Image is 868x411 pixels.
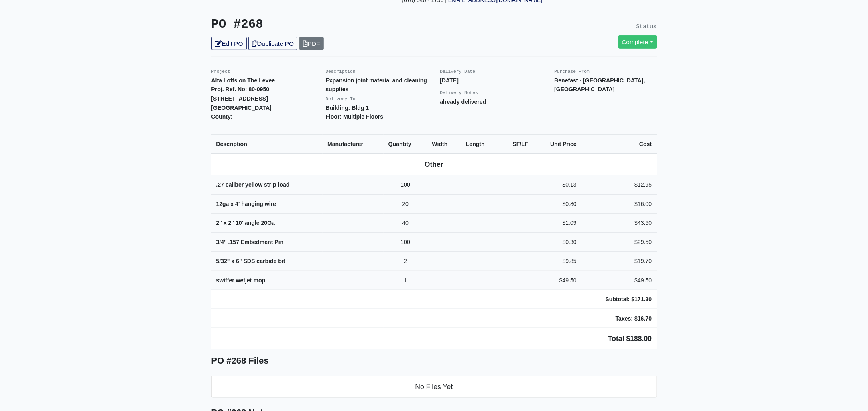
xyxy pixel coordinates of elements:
[211,113,233,120] strong: County:
[299,37,324,50] a: PDF
[384,194,427,214] td: 20
[555,76,657,94] p: Benefast - [GEOGRAPHIC_DATA], [GEOGRAPHIC_DATA]
[384,232,427,252] td: 100
[326,113,384,120] strong: Floor: Multiple Floors
[384,271,427,290] td: 1
[533,252,581,271] td: $9.85
[461,134,499,154] th: Length
[211,134,323,154] th: Description
[533,232,581,252] td: $0.30
[326,97,356,101] small: Delivery To
[440,99,486,105] strong: already delivered
[211,356,657,366] h5: PO #268 Files
[581,252,657,271] td: $19.70
[425,160,443,169] b: Other
[216,181,290,188] strong: .27 caliber yellow strip load
[216,220,275,226] strong: 2" x 2" 10' angle 20Ga
[211,328,657,349] td: Total $188.00
[499,134,533,154] th: SF/LF
[581,214,657,233] td: $43.60
[440,77,459,84] strong: [DATE]
[581,134,657,154] th: Cost
[618,35,657,49] a: Complete
[323,134,384,154] th: Manufacturer
[440,90,478,95] small: Delivery Notes
[384,134,427,154] th: Quantity
[211,17,428,32] h3: PO #268
[427,134,461,154] th: Width
[248,37,297,50] a: Duplicate PO
[533,134,581,154] th: Unit Price
[636,23,657,30] small: Status
[533,175,581,195] td: $0.13
[581,271,657,290] td: $49.50
[211,69,230,74] small: Project
[216,258,285,264] strong: 5/32" x 6" SDS carbide bit
[533,194,581,214] td: $0.80
[211,77,275,84] strong: Alta Lofts on The Levee
[216,201,276,207] strong: 12ga x 4' hanging wire
[211,376,657,398] li: No Files Yet
[326,77,427,93] strong: Expansion joint material and cleaning supplies
[211,86,270,92] strong: Proj. Ref. No: 80-0950
[581,194,657,214] td: $16.00
[211,37,247,50] a: Edit PO
[211,105,272,111] strong: [GEOGRAPHIC_DATA]
[216,239,284,245] strong: 3/4" .157 Embedment Pin
[326,69,356,74] small: Description
[384,175,427,195] td: 100
[216,277,266,284] strong: swiffer wetjet mop
[211,95,268,102] strong: [STREET_ADDRESS]
[581,175,657,195] td: $12.95
[581,290,657,309] td: Subtotal: $171.30
[581,232,657,252] td: $29.50
[384,252,427,271] td: 2
[581,309,657,328] td: Taxes: $16.70
[555,69,590,74] small: Purchase From
[440,69,476,74] small: Delivery Date
[533,271,581,290] td: $49.50
[533,214,581,233] td: $1.09
[326,105,369,111] strong: Building: Bldg 1
[384,214,427,233] td: 40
